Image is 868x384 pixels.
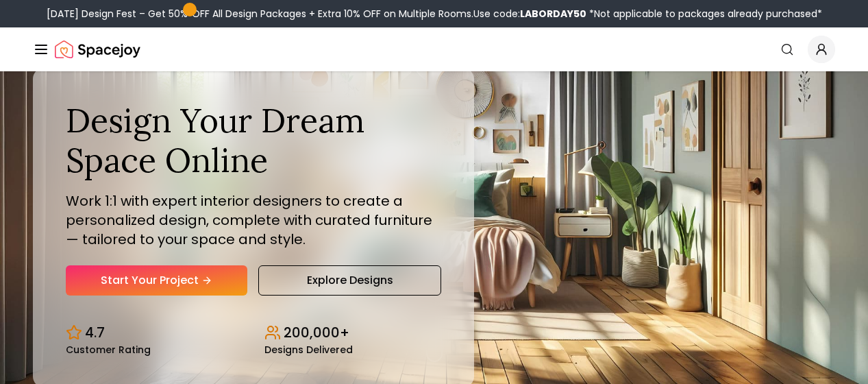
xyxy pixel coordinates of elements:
nav: Global [33,27,835,71]
span: Use code: [473,7,586,21]
h1: Design Your Dream Space Online [66,101,441,180]
a: Start Your Project [66,265,247,296]
small: Customer Rating [66,345,151,355]
p: 4.7 [85,323,105,342]
img: Spacejoy Logo [55,36,140,63]
b: LABORDAY50 [520,7,586,21]
div: Design stats [66,312,441,355]
p: Work 1:1 with expert interior designers to create a personalized design, complete with curated fu... [66,191,441,249]
small: Designs Delivered [264,345,353,355]
span: *Not applicable to packages already purchased* [586,7,822,21]
p: 200,000+ [284,323,349,342]
a: Explore Designs [258,265,441,296]
div: [DATE] Design Fest – Get 50% OFF All Design Packages + Extra 10% OFF on Multiple Rooms. [47,7,822,21]
a: Spacejoy [55,36,140,63]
